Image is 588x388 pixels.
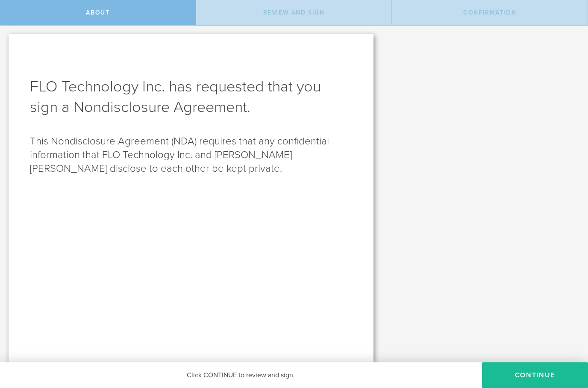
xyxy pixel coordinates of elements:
h1: FLO Technology Inc. has requested that you sign a Nondisclosure Agreement . [30,76,352,118]
span: About [86,9,109,16]
span: Review and sign [263,9,325,16]
p: This Nondisclosure Agreement (NDA) requires that any confidential information that FLO Technology... [30,135,352,176]
span: Confirmation [463,9,516,16]
button: Continue [482,362,588,388]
